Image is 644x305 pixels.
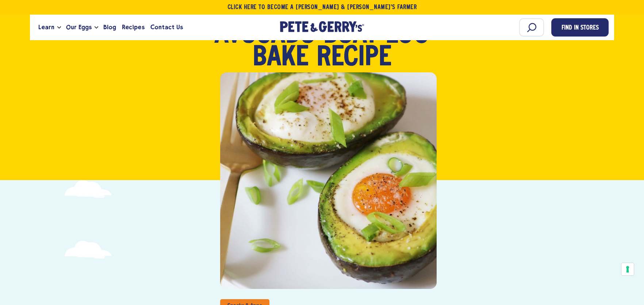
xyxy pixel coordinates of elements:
button: Your consent preferences for tracking technologies [621,263,634,275]
span: Recipes [122,23,144,32]
a: Contact Us [147,18,186,37]
span: Our Eggs [66,23,92,32]
a: Our Eggs [63,18,95,37]
span: Bake [253,47,308,69]
a: Recipes [119,18,147,37]
a: Blog [100,18,119,37]
button: Open the dropdown menu for Our Eggs [95,26,98,29]
span: Contact Us [150,23,183,32]
button: Open the dropdown menu for Learn [57,26,61,29]
a: Learn [35,18,57,37]
span: Find in Stores [561,23,599,33]
span: Avocado [214,24,315,47]
span: Recipe [317,47,391,69]
span: Learn [38,23,54,32]
span: Blog [103,23,116,32]
span: Egg [386,24,430,47]
a: Find in Stores [551,18,609,37]
input: Search [519,18,544,37]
